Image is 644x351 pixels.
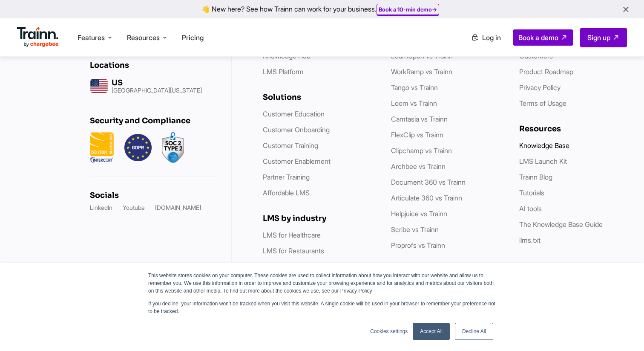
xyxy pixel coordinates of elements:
[519,124,630,133] h6: Resources
[263,125,330,134] a: Customer Onboarding
[482,33,501,42] span: Log in
[379,6,432,13] b: Book a 10-min demo
[5,5,639,13] div: 👋 New here? See how Trainn can work for your business.
[182,33,204,42] a: Pricing
[263,141,318,150] a: Customer Training
[413,323,450,340] a: Accept All
[455,323,493,340] a: Decline All
[123,203,145,212] a: Youtube
[391,194,462,202] a: Articulate 360 vs Trainn
[391,67,452,76] a: WorkRamp vs Trainn
[17,27,59,47] img: Trainn Logo
[379,6,437,13] a: Book a 10-min demo→
[127,33,160,42] span: Resources
[519,189,544,197] a: Tutorials
[391,178,466,186] a: Document 360 vs Trainn
[391,83,438,92] a: Tango vs Trainn
[263,93,374,102] h6: Solutions
[519,83,561,92] a: Privacy Policy
[90,191,218,200] h6: Socials
[90,116,218,125] h6: Security and Compliance
[263,231,321,239] a: LMS for Healthcare
[519,67,573,76] a: Product Roadmap
[519,204,542,213] a: AI tools
[162,132,184,163] img: soc2
[112,87,202,93] p: [GEOGRAPHIC_DATA][US_STATE]
[391,209,447,218] a: Helpjuice vs Trainn
[263,173,310,181] a: Partner Training
[263,52,310,60] a: Knowledge Hub
[112,78,202,87] h6: US
[587,33,610,42] span: Sign up
[391,162,446,171] a: Archbee vs Trainn
[263,189,310,197] a: Affordable LMS
[519,236,540,244] a: llms.txt
[263,110,325,118] a: Customer Education
[513,29,573,46] a: Book a demo
[391,241,445,249] a: Proprofs vs Trainn
[263,67,304,76] a: LMS Platform
[391,131,443,139] a: FlexClip vs Trainn
[519,99,566,107] a: Terms of Usage
[391,146,452,155] a: Clipchamp vs Trainn
[263,157,331,165] a: Customer Enablement
[580,28,627,47] a: Sign up
[391,52,453,60] a: LearnUpon vs Trainn
[391,225,439,234] a: Scribe vs Trainn
[519,173,552,181] a: Trainn Blog
[90,61,218,70] h6: Locations
[78,33,105,42] span: Features
[519,157,567,165] a: LMS Launch Kit
[124,132,152,163] img: GDPR.png
[263,247,324,255] a: LMS for Restaurants
[519,141,569,150] a: Knowledge Base
[466,30,506,45] a: Log in
[263,214,374,223] h6: LMS by industry
[90,132,114,163] img: ISO
[370,328,408,335] a: Cookies settings
[263,262,319,271] a: LMS for Corporate
[391,115,448,123] a: Camtasia vs Trainn
[391,99,437,107] a: Loom vs Trainn
[519,52,553,60] a: Customers
[519,220,603,229] a: The Knowledge Base Guide
[90,203,112,212] a: LinkedIn
[90,77,108,95] img: us headquarters
[148,272,496,295] p: This website stores cookies on your computer. These cookies are used to collect information about...
[155,203,201,212] a: [DOMAIN_NAME]
[148,300,496,315] p: If you decline, your information won’t be tracked when you visit this website. A single cookie wi...
[518,33,558,42] span: Book a demo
